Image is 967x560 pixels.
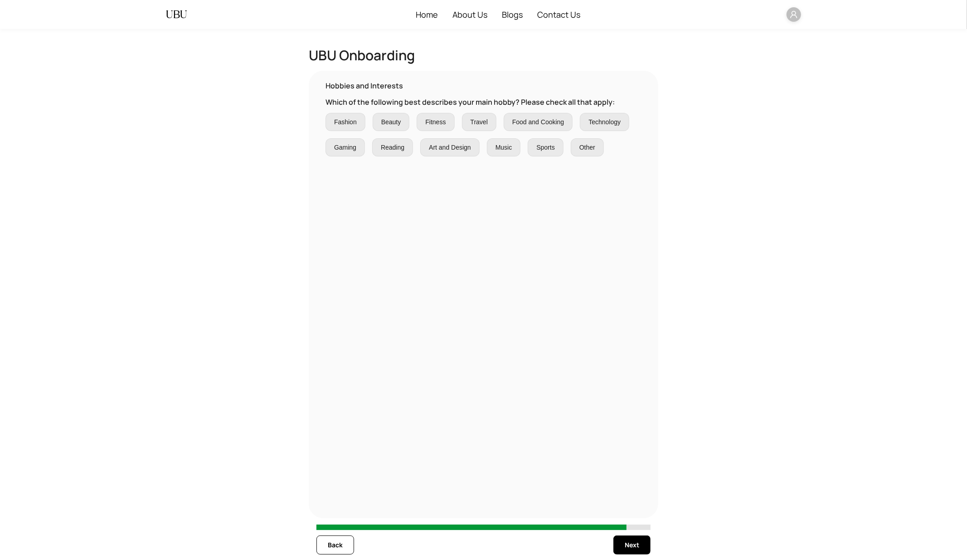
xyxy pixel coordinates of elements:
[496,142,512,152] span: Music
[425,117,446,127] span: Fitness
[613,536,651,555] button: Next
[579,142,595,152] span: Other
[536,142,554,152] span: Sports
[471,117,488,127] span: Travel
[328,540,343,550] span: Back
[334,117,357,127] span: Fashion
[326,97,641,107] p: Which of the following best describes your main hobby? Please check all that apply:
[512,117,564,127] span: Food and Cooking
[588,117,621,127] span: Technology
[381,117,401,127] span: Beauty
[381,142,404,152] span: Reading
[316,536,354,555] button: Back
[790,10,798,19] span: user
[625,540,639,550] span: Next
[429,142,471,152] span: Art and Design
[326,80,641,91] h6: Hobbies and Interests
[334,142,356,152] span: Gaming
[309,47,658,63] h2: UBU Onboarding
